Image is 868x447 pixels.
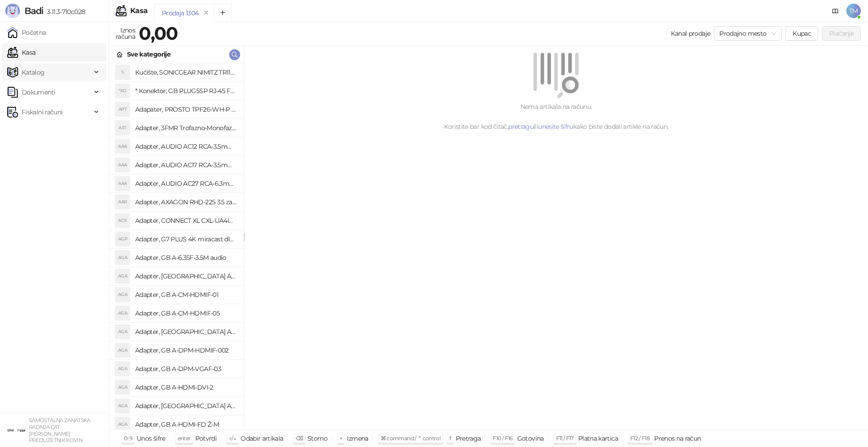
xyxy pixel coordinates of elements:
[114,24,137,42] div: Iznos računa
[135,417,236,432] h4: Adapter, GB A-HDMI-FD Ž-M
[137,433,165,444] div: Unos šifre
[135,213,236,228] h4: Adapter, CONNECT XL CXL-UA4IN1 putni univerzalni
[178,435,191,442] span: enter
[127,49,170,59] div: Sve kategorije
[162,8,198,18] div: Prodaja 1304
[43,8,85,16] span: 3.11.3-710c028
[200,9,212,17] button: remove
[135,362,236,376] h4: Adapter, GB A-DPM-VGAF-03
[135,102,236,117] h4: Adapater, PROSTO TPF26-WH-P razdelnik
[135,139,236,154] h4: Adapter, AUDIO AC12 RCA-3.5mm mono
[109,63,244,429] div: grid
[135,399,236,413] h4: Adapter, [GEOGRAPHIC_DATA] A-HDMI-FC Ž-M
[347,433,368,444] div: Izmena
[115,417,130,432] div: AGA
[135,306,236,320] h4: Adapter, GB A-CM-HDMIF-05
[115,306,130,320] div: AGA
[135,65,236,80] h4: Kućište, SONICGEAR NIMITZ TR1100 belo BEZ napajanja
[135,380,236,395] h4: Adapter, GB A-HDMI-DVI-2
[22,63,45,81] span: Katalog
[115,65,130,80] div: S
[115,380,130,395] div: AGA
[135,84,236,98] h4: * Konektor; GB PLUG5SP RJ-45 FTP Kat.5
[115,269,130,283] div: AGA
[135,343,236,358] h4: Adapter, GB A-DPM-HDMIF-002
[255,102,857,132] div: Nema artikala na računu. Koristite bar kod čitač, ili kako biste dodali artikle na račun.
[785,26,818,41] button: Kupac
[130,7,147,14] div: Kasa
[115,121,130,135] div: A3T
[135,232,236,246] h4: Adapter, G7 PLUS 4K miracast dlna airplay za TV
[296,435,303,442] span: ⌫
[29,417,90,443] small: SAMOSTALNA ZANATSKA RADNJA CAT [PERSON_NAME] PREDUZETNIK KOVIN
[115,195,130,209] div: AAR
[115,343,130,358] div: AGA
[115,158,130,172] div: AAA
[115,213,130,228] div: ACX
[124,435,132,442] span: 0-9
[115,362,130,376] div: AGA
[508,122,533,131] a: pretragu
[115,102,130,117] div: APT
[22,103,62,121] span: Fiskalni računi
[22,83,55,101] span: Dokumenti
[115,250,130,265] div: AGA
[139,22,178,44] strong: 0,00
[719,27,776,40] span: Prodajno mesto
[115,232,130,246] div: AGP
[828,4,843,18] a: Dokumentacija
[241,433,283,444] div: Odabir artikala
[229,435,236,442] span: ↑/↓
[135,269,236,283] h4: Adapter, [GEOGRAPHIC_DATA] A-AC-UKEU-001 UK na EU 7.5A
[135,250,236,265] h4: Adapter, GB A-6.35F-3.5M audio
[654,433,701,444] div: Prenos na račun
[517,433,544,444] div: Gotovina
[846,4,861,18] span: TM
[556,435,574,442] span: F11 / F17
[135,158,236,172] h4: Adapter, AUDIO AC17 RCA-3.5mm stereo
[135,176,236,191] h4: Adapter, AUDIO AC27 RCA-6.3mm stereo
[24,5,43,16] span: Badi
[538,122,573,131] a: unesite šifru
[5,4,20,18] img: Logo
[135,287,236,302] h4: Adapter, GB A-CM-HDMIF-01
[822,26,861,41] button: Plaćanje
[115,176,130,191] div: AAA
[7,421,25,439] img: 64x64-companyLogo-ae27db6e-dfce-48a1-b68e-83471bd1bffd.png
[493,435,512,442] span: F10 / F16
[578,433,618,444] div: Platna kartica
[456,433,481,444] div: Pretraga
[449,435,451,442] span: f
[7,24,46,42] a: Početna
[340,435,342,442] span: +
[115,287,130,302] div: AGA
[135,195,236,209] h4: Adapter, AXAGON RHD-225 3.5 za 2x2.5
[195,433,217,444] div: Potvrdi
[115,325,130,339] div: AGA
[307,433,327,444] div: Storno
[135,325,236,339] h4: Adapter, [GEOGRAPHIC_DATA] A-CMU3-LAN-05 hub
[381,435,441,442] span: ⌘ command / ⌃ control
[7,43,35,61] a: Kasa
[115,139,130,154] div: AAA
[214,4,232,22] button: Add tab
[630,435,650,442] span: F12 / F18
[115,399,130,413] div: AGA
[135,121,236,135] h4: Adapter, 3FMR Trofazno-Monofazni
[671,28,711,38] div: Kanal prodaje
